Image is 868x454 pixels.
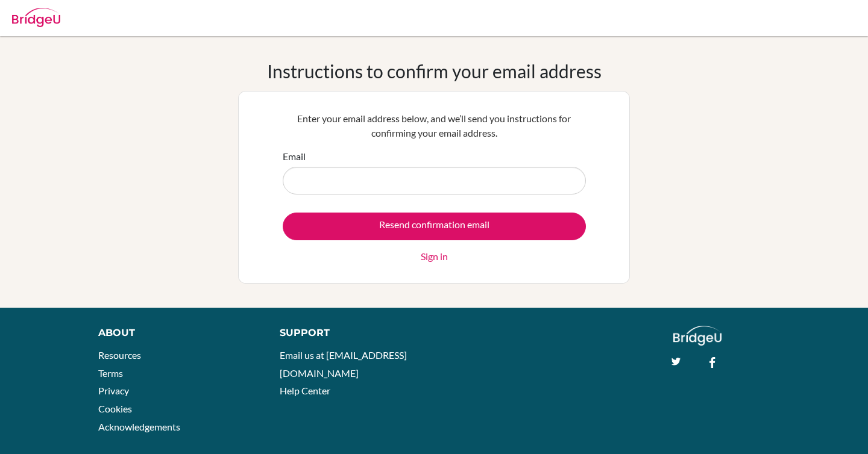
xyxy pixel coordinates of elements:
[267,60,602,82] h1: Instructions to confirm your email address
[280,349,407,379] a: Email us at [EMAIL_ADDRESS][DOMAIN_NAME]
[283,111,586,140] p: Enter your email address below, and we’ll send you instructions for confirming your email address.
[12,8,60,27] img: Bridge-U
[673,326,722,346] img: logo_white@2x-f4f0deed5e89b7ecb1c2cc34c3e3d731f90f0f143d5ea2071677605dd97b5244.png
[98,349,141,361] a: Resources
[280,326,422,340] div: Support
[98,421,180,432] a: Acknowledgements
[98,367,123,379] a: Terms
[421,249,448,264] a: Sign in
[283,149,306,164] label: Email
[98,385,129,396] a: Privacy
[283,213,586,240] input: Resend confirmation email
[280,385,330,396] a: Help Center
[98,403,132,414] a: Cookies
[98,326,253,340] div: About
